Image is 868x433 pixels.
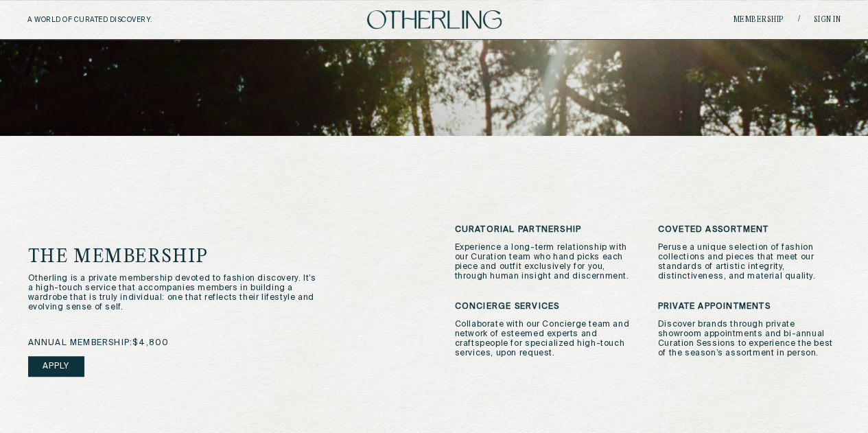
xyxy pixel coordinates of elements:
[734,16,784,24] a: Membership
[28,338,169,348] span: annual membership: $4,800
[28,356,84,377] a: Apply
[455,302,637,312] h3: Concierge Services
[27,16,212,24] h5: A WORLD OF CURATED DISCOVERY.
[455,243,637,281] p: Experience a long-term relationship with our Curation team who hand picks each piece and outfit e...
[658,243,841,281] p: Peruse a unique selection of fashion collections and pieces that meet our standards of artistic i...
[658,302,841,312] h3: Private Appointments
[658,225,841,235] h3: Coveted Assortment
[28,274,317,312] p: Otherling is a private membership devoted to fashion discovery. It’s a high-touch service that ac...
[798,14,800,25] span: /
[367,10,502,29] img: logo
[455,320,637,358] p: Collaborate with our Concierge team and network of esteemed experts and craftspeople for speciali...
[455,225,637,235] h3: Curatorial Partnership
[28,248,369,267] h1: The Membership
[658,320,841,358] p: Discover brands through private showroom appointments and bi-annual Curation Sessions to experien...
[814,16,841,24] a: Sign in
